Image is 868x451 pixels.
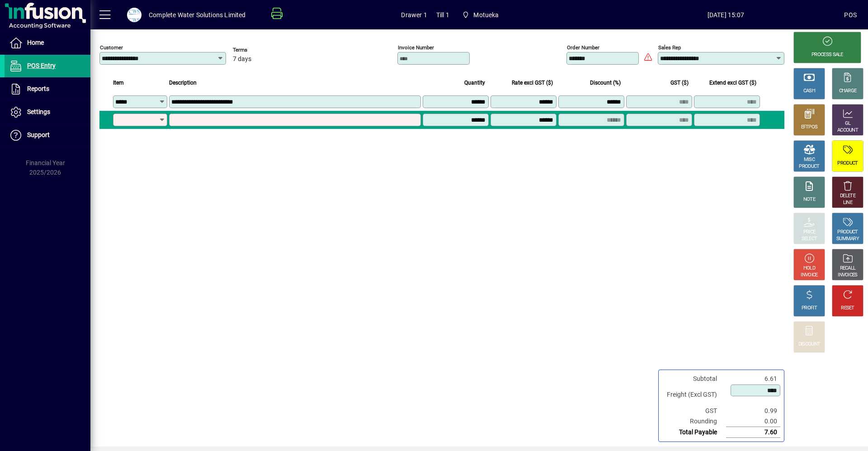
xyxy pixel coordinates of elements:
div: POS [844,8,857,22]
span: Reports [27,85,49,92]
a: Support [5,124,90,147]
span: Drawer 1 [401,8,427,22]
span: POS Entry [27,62,56,69]
span: GST ($) [670,78,689,88]
div: SUMMARY [836,236,859,242]
div: SELECT [802,236,817,242]
div: RECALL [840,265,856,272]
div: CASH [803,88,815,95]
div: PRODUCT [799,163,819,170]
div: LINE [843,199,852,206]
td: GST [662,406,726,416]
span: Rate excl GST ($) [512,78,553,88]
div: INVOICE [801,272,817,279]
div: DISCOUNT [798,341,820,348]
span: Terms [233,47,287,53]
mat-label: Customer [100,44,123,51]
div: EFTPOS [801,124,818,131]
td: Total Payable [662,427,726,438]
span: Extend excl GST ($) [709,78,756,88]
button: Profile [120,7,149,23]
span: Motueka [458,7,503,23]
td: 7.60 [726,427,780,438]
div: INVOICES [838,272,857,279]
div: PROCESS SALE [811,52,843,58]
span: Discount (%) [590,78,621,88]
div: GL [845,120,851,127]
td: 0.99 [726,406,780,416]
a: Reports [5,78,90,100]
td: Rounding [662,416,726,427]
div: MISC [804,157,815,163]
mat-label: Invoice number [398,44,434,51]
span: Quantity [464,78,485,88]
div: PRICE [803,229,816,236]
div: PROFIT [802,305,817,312]
a: Home [5,32,90,54]
div: RESET [841,305,854,312]
span: Settings [27,108,50,115]
span: Home [27,39,44,46]
span: Description [169,78,197,88]
div: HOLD [803,265,815,272]
td: 0.00 [726,416,780,427]
span: [DATE] 15:07 [607,8,844,22]
td: Freight (Excl GST) [662,384,726,406]
span: Motueka [473,8,499,22]
div: PRODUCT [837,160,858,167]
mat-label: Order number [567,44,599,51]
div: NOTE [803,196,815,203]
div: DELETE [840,193,855,199]
span: Item [113,78,124,88]
mat-label: Sales rep [658,44,681,51]
div: Complete Water Solutions Limited [149,8,246,22]
div: CHARGE [839,88,857,95]
span: 7 days [233,56,251,63]
span: Till 1 [436,8,449,22]
div: ACCOUNT [837,127,858,134]
a: Settings [5,101,90,123]
span: Support [27,131,50,138]
td: 6.61 [726,374,780,384]
td: Subtotal [662,374,726,384]
div: PRODUCT [837,229,858,236]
